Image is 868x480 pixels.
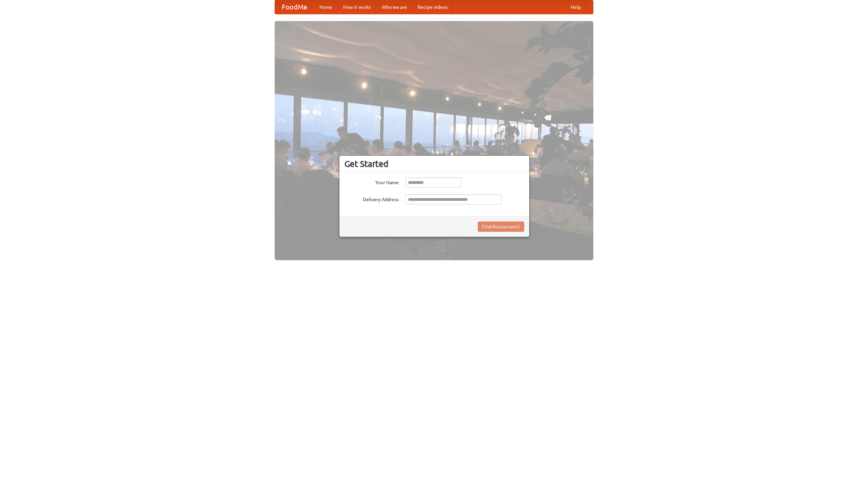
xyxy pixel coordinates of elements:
button: Find Restaurants! [478,222,524,232]
a: Home [314,0,338,14]
a: How it works [338,0,376,14]
a: Help [565,0,586,14]
label: Your Name [344,177,399,186]
a: FoodMe [275,0,314,14]
label: Delivery Address [344,194,399,203]
a: Who we are [376,0,412,14]
h3: Get Started [344,159,524,169]
a: Recipe videos [412,0,453,14]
